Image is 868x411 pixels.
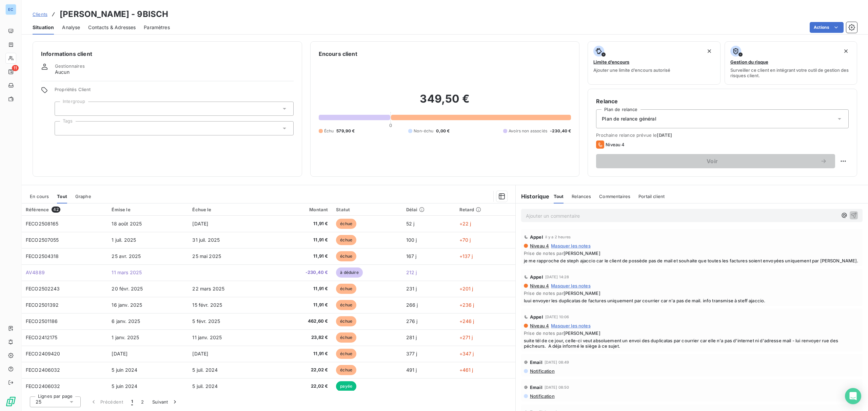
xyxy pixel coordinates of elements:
span: [PERSON_NAME] [564,330,600,336]
span: FECO2507055 [26,237,59,243]
span: Notification [529,393,555,399]
span: Aucun [55,69,70,75]
span: FECO2406032 [26,367,60,373]
span: 18 août 2025 [112,221,142,226]
span: 0,00 € [436,128,450,134]
span: 31 juil. 2025 [192,237,220,243]
div: Délai [406,207,451,212]
span: +70 j [459,237,471,243]
span: 579,90 € [336,128,355,134]
span: Tout [57,194,67,199]
span: -230,40 € [274,269,328,276]
span: 52 j [406,221,415,226]
span: Appel [530,274,543,280]
span: 281 j [406,334,417,340]
span: Niveau 4 [606,142,625,147]
span: 23,82 € [274,334,328,341]
span: 15 févr. 2025 [192,302,222,308]
div: Montant [274,207,328,212]
span: [DATE] 10:06 [545,315,569,319]
span: FECO2501392 [26,302,59,308]
span: 22,02 € [274,383,328,390]
span: +201 j [459,286,473,291]
h6: Historique [516,192,550,200]
span: Commentaires [599,194,630,199]
button: Gestion du risqueSurveiller ce client en intégrant votre outil de gestion des risques client. [725,41,857,85]
span: Email [530,385,542,390]
span: +22 j [459,221,471,226]
span: [DATE] 08:49 [545,360,569,364]
span: Prise de notes par [524,290,860,296]
span: 20 févr. 2025 [112,286,143,291]
span: Masquer les notes [551,283,591,288]
button: 2 [137,395,148,409]
span: FECO2412175 [26,334,58,340]
span: Limite d’encours [593,59,629,65]
span: Paramètres [144,24,170,31]
button: Limite d’encoursAjouter une limite d’encours autorisé [588,41,720,85]
span: 5 juil. 2024 [192,383,218,389]
span: Situation [33,24,54,31]
span: 11,91 € [274,253,328,260]
span: échue [336,332,356,343]
span: Avoirs non associés [509,128,547,134]
div: EC [5,4,16,15]
span: Gestion du risque [730,59,768,65]
span: 5 juil. 2024 [192,367,218,373]
span: 22,02 € [274,367,328,373]
a: Clients [33,11,47,18]
span: Masquer les notes [551,323,591,328]
span: Analyse [62,24,80,31]
span: [PERSON_NAME] [564,290,600,296]
span: échue [336,365,356,375]
button: Précédent [86,395,127,409]
span: Niveau 4 [529,243,549,248]
span: Propriétés Client [55,87,294,96]
div: Retard [459,207,511,212]
span: 6 janv. 2025 [112,318,140,324]
span: 266 j [406,302,418,308]
span: 16 janv. 2025 [112,302,142,308]
span: AV4889 [26,269,45,275]
span: +271 j [459,334,473,340]
span: 377 j [406,351,417,356]
span: Prise de notes par [524,251,860,256]
span: 25 mai 2025 [192,253,221,259]
h6: Relance [596,97,849,105]
span: Niveau 4 [529,283,549,288]
h3: [PERSON_NAME] - 9BISCH [60,8,168,20]
span: 11,91 € [274,285,328,292]
span: 100 j [406,237,417,243]
button: Voir [596,154,835,168]
span: échue [336,349,356,359]
input: Ajouter une valeur [60,106,66,112]
span: 0 [389,123,392,128]
input: Ajouter une valeur [60,125,66,131]
span: +137 j [459,253,473,259]
span: 11,91 € [274,302,328,308]
span: il y a 2 heures [545,235,571,239]
button: Suivant [148,395,182,409]
span: FECO2501186 [26,318,58,324]
span: Email [530,360,542,365]
h6: Informations client [41,50,294,58]
span: [DATE] [192,221,208,226]
span: FECO2502243 [26,286,60,291]
span: 491 j [406,367,417,373]
span: FECO2508165 [26,221,59,226]
span: Tout [554,194,564,199]
span: +236 j [459,302,474,308]
span: Niveau 4 [529,323,549,328]
span: +461 j [459,367,473,373]
div: Échue le [192,207,266,212]
span: Graphe [75,194,91,199]
span: 25 avr. 2025 [112,253,141,259]
span: Portail client [638,194,665,199]
span: 1 juil. 2025 [112,237,136,243]
div: Référence [26,207,103,213]
span: 167 j [406,253,417,259]
span: luui envoyer les duplicatas de factures uniquement par courrier car n'a pas de mail. info transmi... [524,298,860,303]
div: Émise le [112,207,184,212]
span: -230,40 € [550,128,571,134]
span: échue [336,219,356,229]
